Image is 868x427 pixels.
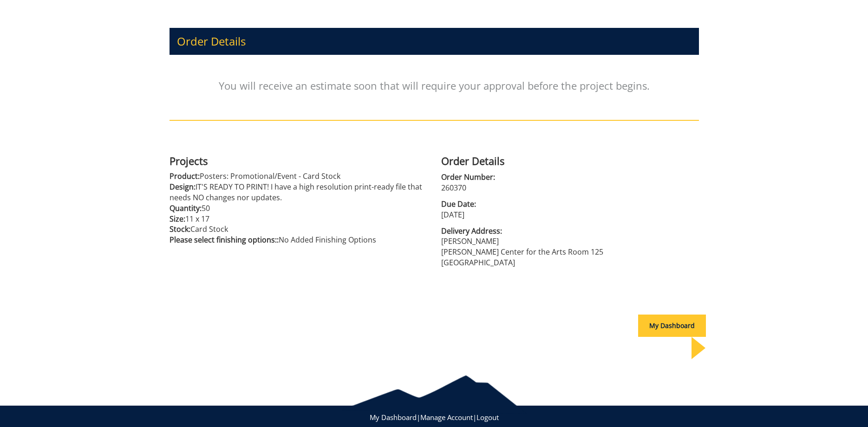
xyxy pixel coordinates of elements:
h3: Order Details [170,28,699,55]
span: Delivery Address: [441,226,699,236]
span: Quantity: [170,203,202,213]
span: Due Date: [441,199,699,210]
h4: Projects [170,155,427,166]
span: Design: [170,182,196,192]
p: [PERSON_NAME] [441,236,699,247]
p: No Added Finishing Options [170,235,427,245]
p: Card Stock [170,224,427,235]
p: You will receive an estimate soon that will require your approval before the project begins. [170,59,699,112]
p: [GEOGRAPHIC_DATA] [441,257,699,268]
p: 50 [170,203,427,214]
p: [PERSON_NAME] Center for the Arts Room 125 [441,247,699,257]
p: Posters: Promotional/Event - Card Stock [170,171,427,182]
p: [DATE] [441,210,699,220]
span: Stock: [170,224,190,234]
a: My Dashboard [370,413,417,422]
a: Manage Account [420,413,473,422]
div: My Dashboard [638,315,706,337]
a: My Dashboard [638,321,706,330]
span: Product: [170,171,200,181]
h4: Order Details [441,155,699,166]
span: Size: [170,214,185,224]
span: Please select finishing options:: [170,235,279,245]
p: 260370 [441,183,699,193]
p: 11 x 17 [170,214,427,224]
p: IT'S READY TO PRINT! I have a high resolution print-ready file that needs NO changes nor updates. [170,182,427,203]
span: Order Number: [441,172,699,183]
a: Logout [476,413,499,422]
